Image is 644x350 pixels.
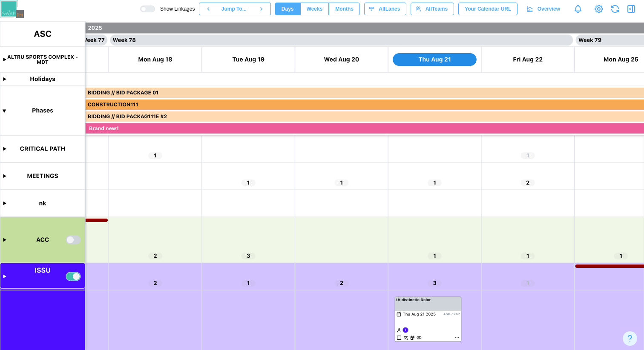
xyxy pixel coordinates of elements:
[329,3,360,15] button: Months
[571,2,585,16] a: Notifications
[300,3,329,15] button: Weeks
[593,3,605,15] a: View Project
[307,3,323,15] span: Weeks
[625,3,637,15] button: Open Drawer
[155,6,195,12] span: Show Linkages
[411,3,454,15] button: AllTeams
[538,3,560,15] span: Overview
[364,3,406,15] button: AllLanes
[221,3,247,15] span: Jump To...
[275,3,300,15] button: Days
[335,3,354,15] span: Months
[379,3,400,15] span: All Lanes
[282,3,294,15] span: Days
[458,3,517,15] button: Your Calendar URL
[425,3,448,15] span: All Teams
[465,3,511,15] span: Your Calendar URL
[217,3,252,15] button: Jump To...
[609,3,621,15] button: Refresh Grid
[522,3,566,15] a: Overview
